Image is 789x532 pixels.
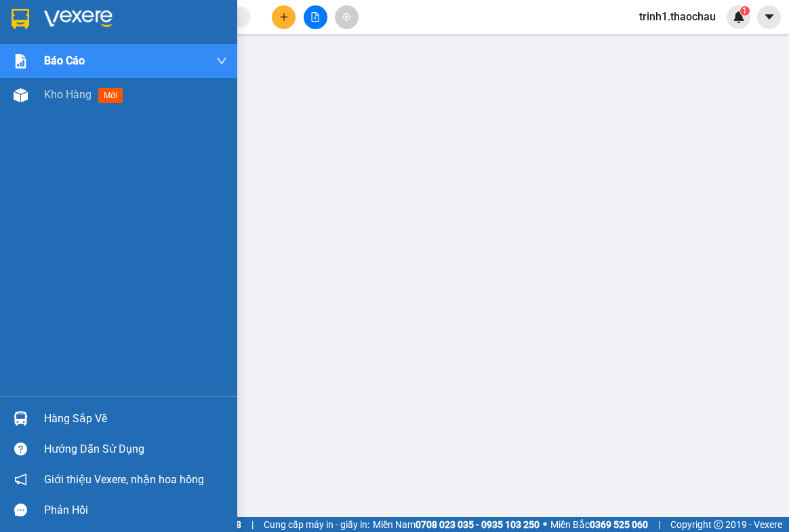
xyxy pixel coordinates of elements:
[272,5,296,29] button: plus
[279,12,289,22] span: plus
[44,439,227,459] div: Hướng dẫn sử dụng
[14,473,27,486] span: notification
[14,411,28,426] img: warehouse-icon
[14,54,28,68] img: solution-icon
[12,9,29,29] img: logo-vxr
[714,520,723,529] span: copyright
[216,56,227,66] span: down
[543,522,547,527] span: ⚪️
[550,517,648,532] span: Miền Bắc
[763,11,775,23] span: caret-down
[658,517,660,532] span: |
[44,52,85,69] span: Báo cáo
[342,12,351,22] span: aim
[590,519,648,530] strong: 0369 525 060
[44,88,92,101] span: Kho hàng
[740,6,750,16] sup: 1
[733,11,745,23] img: icon-new-feature
[14,443,27,455] span: question-circle
[373,517,540,532] span: Miền Nam
[264,517,369,532] span: Cung cấp máy in - giấy in:
[44,500,227,520] div: Phản hồi
[304,5,327,29] button: file-add
[14,88,28,102] img: warehouse-icon
[742,6,747,16] span: 1
[757,5,781,29] button: caret-down
[14,504,27,516] span: message
[628,8,727,25] span: trinh1.thaochau
[98,88,123,103] span: mới
[44,471,204,488] span: Giới thiệu Vexere, nhận hoa hồng
[44,409,227,429] div: Hàng sắp về
[416,519,540,530] strong: 0708 023 035 - 0935 103 250
[310,12,320,22] span: file-add
[251,517,254,532] span: |
[335,5,359,29] button: aim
